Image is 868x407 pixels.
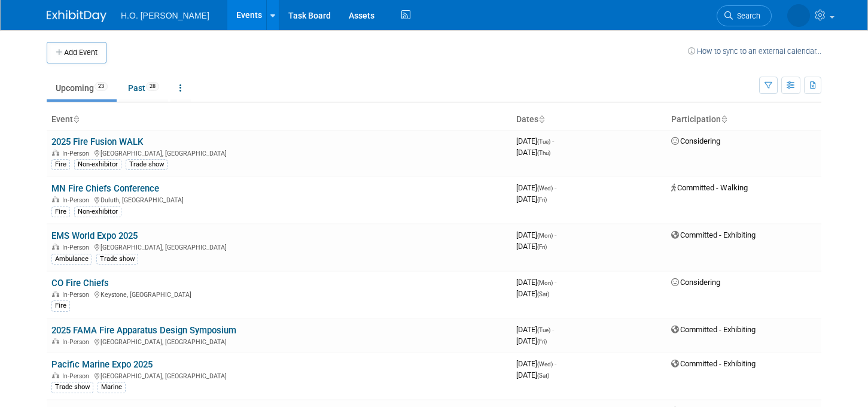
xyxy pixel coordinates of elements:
[47,10,106,22] img: ExhibitDay
[516,336,547,345] span: [DATE]
[516,195,547,203] span: [DATE]
[119,77,168,99] a: Past28
[671,230,756,239] span: Committed - Exhibiting
[146,82,159,91] span: 28
[51,370,507,380] div: [GEOGRAPHIC_DATA], [GEOGRAPHIC_DATA]
[537,232,553,239] span: (Mon)
[733,11,760,20] span: Search
[51,300,70,311] div: Fire
[51,278,109,288] a: CO Fire Chiefs
[52,291,59,297] img: In-Person Event
[516,230,556,239] span: [DATE]
[537,244,547,250] span: (Fri)
[537,291,549,297] span: (Sat)
[516,289,549,298] span: [DATE]
[74,206,121,217] div: Non-exhibitor
[51,206,70,217] div: Fire
[555,183,556,192] span: -
[516,148,550,157] span: [DATE]
[95,82,108,91] span: 23
[537,361,553,367] span: (Wed)
[62,291,93,299] span: In-Person
[516,278,556,287] span: [DATE]
[47,77,117,99] a: Upcoming23
[51,289,507,299] div: Keystone, [GEOGRAPHIC_DATA]
[537,327,550,333] span: (Tue)
[671,183,748,192] span: Committed - Walking
[73,114,79,124] a: Sort by Event Name
[671,325,756,334] span: Committed - Exhibiting
[51,359,153,370] a: Pacific Marine Expo 2025
[52,150,59,156] img: In-Person Event
[52,196,59,202] img: In-Person Event
[62,150,93,157] span: In-Person
[671,359,756,368] span: Committed - Exhibiting
[552,325,554,334] span: -
[537,338,547,345] span: (Fri)
[787,4,810,27] img: Ryan Rollins
[537,280,553,286] span: (Mon)
[98,382,126,393] div: Marine
[516,359,556,368] span: [DATE]
[47,110,511,130] th: Event
[51,242,507,251] div: [GEOGRAPHIC_DATA], [GEOGRAPHIC_DATA]
[721,114,727,124] a: Sort by Participation Type
[47,42,106,63] button: Add Event
[516,325,554,334] span: [DATE]
[52,338,59,344] img: In-Person Event
[62,196,93,204] span: In-Person
[62,338,93,346] span: In-Person
[62,244,93,251] span: In-Person
[51,159,70,170] div: Fire
[96,254,138,265] div: Trade show
[51,136,143,147] a: 2025 Fire Fusion WALK
[537,138,550,145] span: (Tue)
[537,372,549,379] span: (Sat)
[537,150,550,156] span: (Thu)
[552,136,554,145] span: -
[516,183,556,192] span: [DATE]
[62,372,93,380] span: In-Person
[516,242,547,251] span: [DATE]
[511,110,666,130] th: Dates
[516,136,554,145] span: [DATE]
[516,370,549,379] span: [DATE]
[688,47,821,56] a: How to sync to an external calendar...
[717,5,772,26] a: Search
[537,185,553,192] span: (Wed)
[51,183,159,194] a: MN Fire Chiefs Conference
[126,159,167,170] div: Trade show
[555,278,556,287] span: -
[52,372,59,378] img: In-Person Event
[51,325,236,336] a: 2025 FAMA Fire Apparatus Design Symposium
[51,195,507,204] div: Duluth, [GEOGRAPHIC_DATA]
[555,230,556,239] span: -
[51,382,93,393] div: Trade show
[671,136,720,145] span: Considering
[666,110,821,130] th: Participation
[51,336,507,346] div: [GEOGRAPHIC_DATA], [GEOGRAPHIC_DATA]
[52,244,59,250] img: In-Person Event
[671,278,720,287] span: Considering
[537,196,547,203] span: (Fri)
[555,359,556,368] span: -
[538,114,544,124] a: Sort by Start Date
[51,148,507,157] div: [GEOGRAPHIC_DATA], [GEOGRAPHIC_DATA]
[51,230,138,241] a: EMS World Expo 2025
[51,254,92,265] div: Ambulance
[74,159,121,170] div: Non-exhibitor
[121,11,209,20] span: H.O. [PERSON_NAME]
